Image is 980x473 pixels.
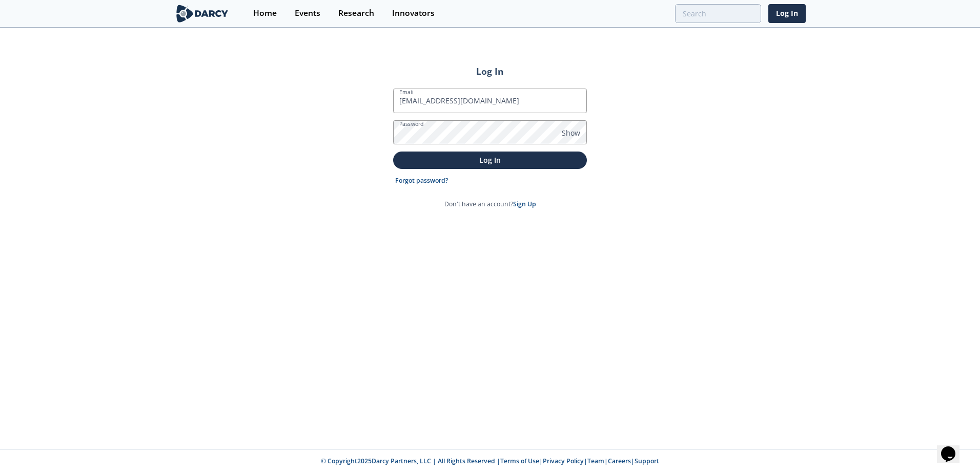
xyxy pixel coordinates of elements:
a: Forgot password? [395,176,448,185]
a: Support [635,457,659,465]
iframe: chat widget [937,432,970,463]
div: Innovators [392,9,435,17]
p: Log In [400,155,580,165]
label: Email [399,88,414,96]
div: Home [253,9,277,17]
div: Events [295,9,320,17]
input: Advanced Search [675,4,761,23]
a: Team [587,457,604,465]
a: Privacy Policy [543,457,584,465]
p: © Copyright 2025 Darcy Partners, LLC | All Rights Reserved | | | | | [111,457,869,466]
div: Research [338,9,374,17]
button: Log In [393,152,587,168]
p: Don't have an account? [444,200,536,209]
span: Show [562,127,580,138]
h2: Log In [393,64,587,78]
a: Log In [768,4,806,23]
img: logo-wide.svg [174,5,230,23]
a: Sign Up [513,200,536,208]
a: Careers [608,457,631,465]
a: Terms of Use [500,457,539,465]
label: Password [399,120,424,128]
